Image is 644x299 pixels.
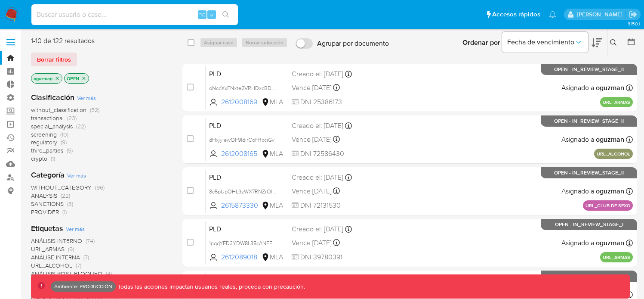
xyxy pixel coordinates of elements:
span: ⌥ [199,10,205,19]
span: Accesos rápidos [492,10,540,19]
p: Todas las acciones impactan usuarios reales, proceda con precaución. [116,283,305,291]
input: Buscar usuario o caso... [31,9,238,20]
p: Ambiente: PRODUCCIÓN [54,285,112,288]
button: search-icon [217,9,234,21]
a: Notificaciones [549,11,556,18]
span: s [210,10,213,19]
a: Salir [629,10,638,19]
p: omar.guzman@mercadolibre.com.co [577,10,626,19]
